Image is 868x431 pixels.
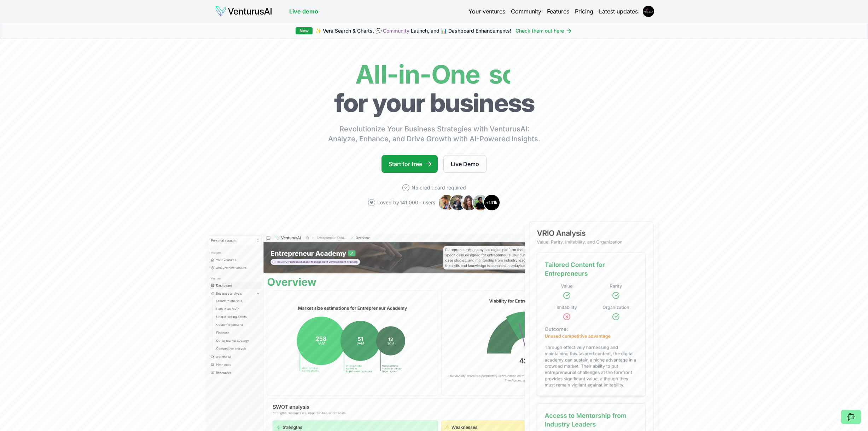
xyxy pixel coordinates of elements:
a: Your ventures [468,7,505,16]
a: Check them out here [515,27,572,34]
img: Avatar 2 [449,194,466,211]
a: Pricing [575,7,593,16]
img: logo [215,6,272,17]
img: Avatar 4 [472,194,489,211]
a: Community [383,28,409,34]
img: ACg8ocK3cZ0IgbTM7lrhgPMMJdF3RrU4fEXQZBjj-YX4RuTrYhji_HDQ=s96-c [643,6,654,17]
img: Avatar 3 [461,194,478,211]
a: Start for free [381,155,438,173]
span: ✨ Vera Search & Charts, 💬 Launch, and 📊 Dashboard Enhancements! [315,27,511,34]
img: Avatar 1 [438,194,455,211]
a: Live Demo [443,155,487,173]
a: Live demo [289,7,318,16]
a: Latest updates [599,7,638,16]
div: New [296,27,313,34]
a: Features [547,7,569,16]
a: Community [511,7,541,16]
